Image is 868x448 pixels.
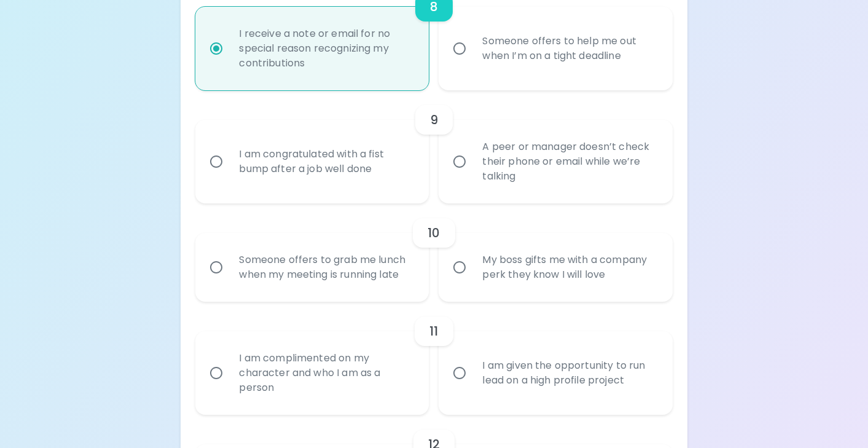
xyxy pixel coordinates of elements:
div: I am complimented on my character and who I am as a person [229,336,422,410]
div: I am given the opportunity to run lead on a high profile project [472,344,665,403]
div: A peer or manager doesn’t check their phone or email while we’re talking [472,125,665,198]
h6: 9 [430,110,438,130]
div: choice-group-check [195,302,672,415]
div: I am congratulated with a fist bump after a job well done [229,132,422,191]
div: Someone offers to grab me lunch when my meeting is running late [229,238,422,297]
h6: 11 [429,321,438,341]
div: choice-group-check [195,90,672,203]
h6: 10 [428,223,440,243]
div: choice-group-check [195,203,672,302]
div: My boss gifts me with a company perk they know I will love [472,238,665,297]
div: I receive a note or email for no special reason recognizing my contributions [229,12,422,85]
div: Someone offers to help me out when I’m on a tight deadline [472,19,665,78]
